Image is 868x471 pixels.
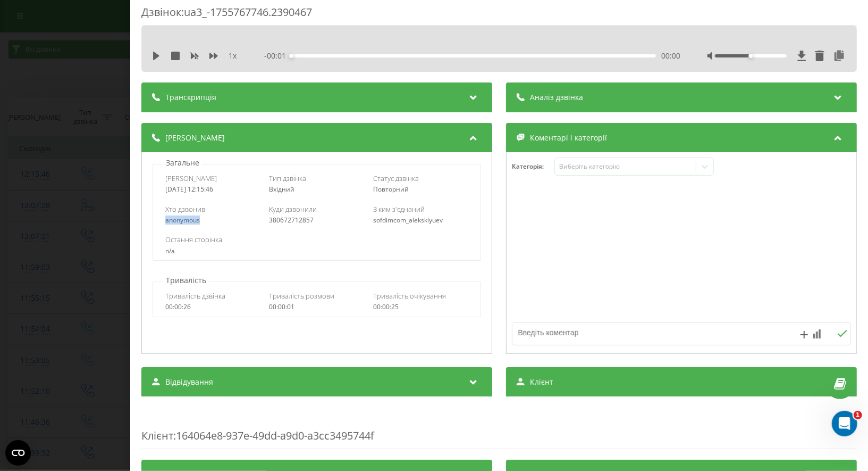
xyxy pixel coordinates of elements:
div: 00:00:26 [165,303,260,311]
span: [PERSON_NAME] [165,173,217,183]
button: Open CMP widget [5,440,31,466]
span: Коментарі і категорії [530,133,607,143]
div: 00:00:25 [373,303,468,311]
span: Хто дзвонив [165,204,205,214]
span: [PERSON_NAME] [165,133,225,143]
span: З ким з'єднаний [373,204,425,214]
span: Куди дзвонили [269,204,317,214]
div: 380672712857 [269,217,364,224]
span: Клієнт [530,377,553,387]
span: Остання сторінка [165,235,222,244]
span: Тривалість дзвінка [165,291,225,301]
span: Тип дзвінка [269,173,306,183]
span: 1 [854,411,862,419]
span: Повторний [373,185,409,194]
div: Accessibility label [289,54,293,58]
div: anonymous [165,217,260,224]
span: Вхідний [269,185,294,194]
iframe: Intercom live chat [832,411,857,436]
p: Загальне [163,158,202,168]
div: [DATE] 12:15:46 [165,186,260,193]
span: Аналіз дзвінка [530,92,583,103]
div: Accessibility label [749,54,753,58]
div: sofdimcom_aleksklyuev [373,217,468,224]
span: 00:00 [661,51,680,61]
span: Статус дзвінка [373,173,419,183]
div: n/a [165,247,468,255]
div: Виберіть категорію [559,162,692,171]
span: Тривалість розмови [269,291,334,301]
div: : 164064e8-937e-49dd-a9d0-a3cc3495744f [141,407,857,449]
div: 00:00:01 [269,303,364,311]
span: Тривалість очікування [373,291,446,301]
span: - 00:01 [264,51,291,61]
p: Тривалість [163,275,209,286]
span: Клієнт [141,428,173,443]
h4: Категорія : [512,163,554,170]
span: 1 x [229,51,237,61]
span: Відвідування [165,377,213,387]
span: Транскрипція [165,92,216,103]
div: Дзвінок : ua3_-1755767746.2390467 [141,5,857,26]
